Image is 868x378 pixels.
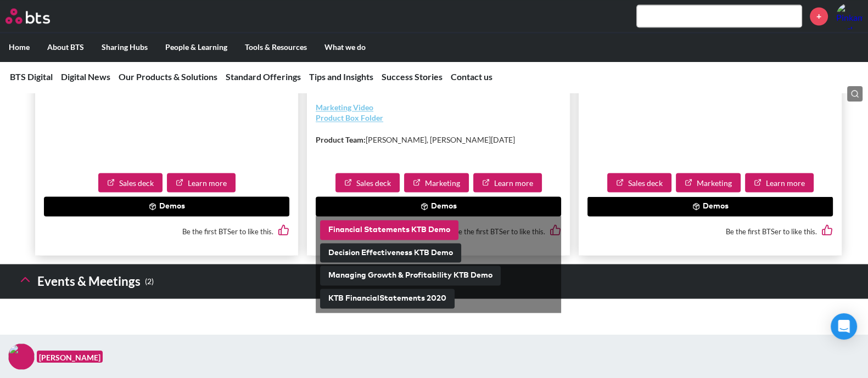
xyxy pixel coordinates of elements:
[404,173,469,193] a: Marketing
[119,71,217,82] a: Our Products & Solutions
[607,173,671,193] a: Sales deck
[676,173,741,193] a: Marketing
[44,216,289,246] div: Be the first BTSer to like this.
[316,113,383,122] a: Product Box Folder
[316,196,561,216] button: Demos
[320,266,501,285] button: Managing Growth & Profitability KTB Demo
[316,103,373,112] a: Marketing Video
[320,243,461,263] button: Decision Effectiveness KTB Demo
[61,71,110,82] a: Digital News
[38,33,93,61] label: About BTS
[5,8,70,24] a: Go home
[831,313,857,340] div: Open Intercom Messenger
[451,71,492,82] a: Contact us
[587,216,833,246] div: Be the first BTSer to like this.
[382,71,443,82] a: Success Stories
[836,3,863,29] img: Pinkamol Ruckpao
[836,3,863,29] a: Profile
[745,173,814,193] a: Learn more
[10,71,53,82] a: BTS Digital
[473,173,542,193] a: Learn more
[44,196,289,216] button: Demos
[98,173,163,193] a: Sales deck
[316,134,561,145] p: [PERSON_NAME], [PERSON_NAME][DATE]
[156,33,236,61] label: People & Learning
[167,173,236,193] a: Learn more
[320,289,455,308] button: KTB FinancialStatements 2020
[236,33,316,61] label: Tools & Resources
[226,71,301,82] a: Standard Offerings
[587,196,833,216] button: Demos
[8,343,35,370] img: F
[93,33,156,61] label: Sharing Hubs
[810,7,828,25] a: +
[5,8,50,24] img: BTS Logo
[335,173,400,193] a: Sales deck
[37,351,103,363] figcaption: [PERSON_NAME]
[309,71,373,82] a: Tips and Insights
[145,274,154,289] small: ( 2 )
[320,220,458,240] button: Financial Statements KTB Demo
[316,33,374,61] label: What we do
[18,269,154,293] h3: Events & Meetings
[316,134,366,144] strong: Product Team:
